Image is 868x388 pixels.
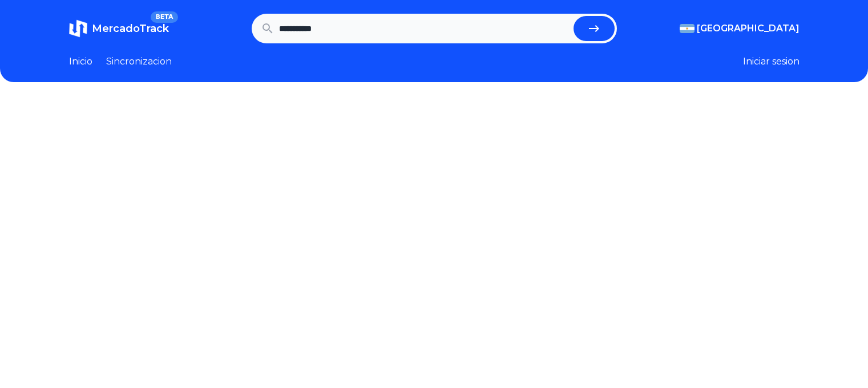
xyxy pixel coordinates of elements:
[151,11,177,23] span: BETA
[69,19,87,38] img: MercadoTrack
[69,55,92,68] a: Inicio
[680,24,695,33] img: Argentina
[106,55,172,68] a: Sincronizacion
[697,22,800,35] span: [GEOGRAPHIC_DATA]
[92,22,169,35] span: MercadoTrack
[743,55,800,68] button: Iniciar sesion
[680,22,800,35] button: [GEOGRAPHIC_DATA]
[69,19,169,38] a: MercadoTrackBETA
